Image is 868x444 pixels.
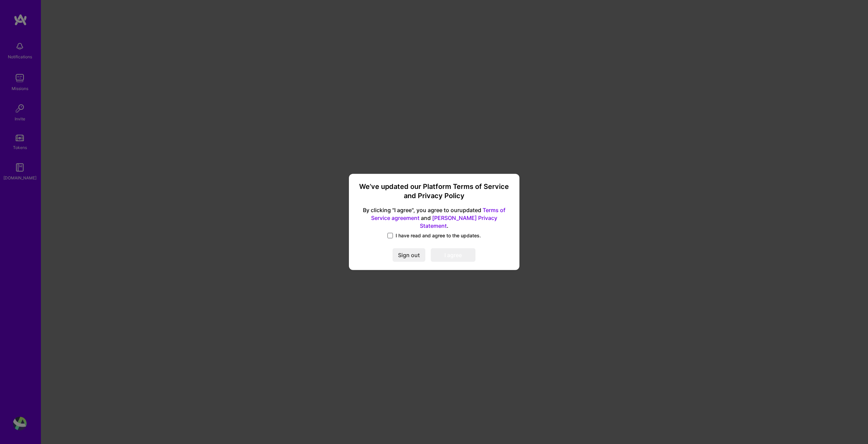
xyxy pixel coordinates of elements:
button: I agree [431,248,475,262]
h3: We’ve updated our Platform Terms of Service and Privacy Policy [357,182,511,201]
span: I have read and agree to the updates. [396,232,481,239]
a: Terms of Service agreement [371,207,505,221]
span: By clicking "I agree", you agree to our updated and . [357,206,511,230]
button: Sign out [393,248,425,262]
a: [PERSON_NAME] Privacy Statement [420,214,497,229]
